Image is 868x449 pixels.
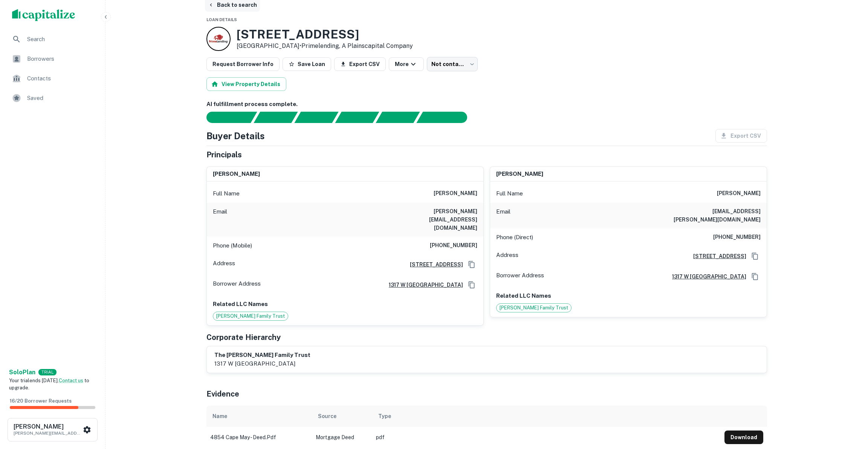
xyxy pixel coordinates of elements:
strong: Solo Plan [9,369,35,376]
div: scrollable content [206,406,767,448]
button: Save Loan [283,57,331,71]
div: Not contacted [427,57,478,71]
span: Borrowers [27,54,95,63]
iframe: Chat Widget [830,389,868,425]
button: Copy Address [466,259,477,270]
p: Phone (Direct) [496,233,533,242]
h6: [PHONE_NUMBER] [430,241,477,250]
p: Related LLC Names [496,291,761,300]
div: Principals found, still searching for contact information. This may take time... [376,112,420,123]
div: Your request is received and processing... [254,112,298,123]
p: 1317 w [GEOGRAPHIC_DATA] [214,359,310,368]
p: [PERSON_NAME][EMAIL_ADDRESS][DOMAIN_NAME] [14,430,81,437]
h6: [PERSON_NAME] [717,189,761,198]
a: Saved [6,89,99,107]
h5: Corporate Hierarchy [206,332,281,343]
h6: [PERSON_NAME][EMAIL_ADDRESS][DOMAIN_NAME] [387,207,477,232]
button: Request Borrower Info [206,57,280,71]
td: pdf [372,427,721,448]
a: 1317 w [GEOGRAPHIC_DATA] [383,281,463,289]
p: Related LLC Names [213,300,477,309]
h6: [PERSON_NAME] [213,170,260,178]
p: Email [213,207,227,232]
span: Loan Details [206,17,237,22]
button: Export CSV [334,57,386,71]
th: Source [312,406,372,427]
a: Contacts [6,69,99,88]
span: [PERSON_NAME] Family Trust [213,312,288,320]
h5: Principals [206,149,242,160]
th: Type [372,406,721,427]
span: 16 / 20 Borrower Requests [10,398,72,404]
div: TRIAL [38,369,57,375]
button: Copy Address [466,279,477,291]
h6: [PERSON_NAME] [14,424,81,430]
p: Borrower Address [213,279,261,291]
span: Search [27,35,95,44]
p: Borrower Address [496,271,544,282]
button: Download [724,431,763,444]
div: Name [212,412,227,421]
div: Principals found, AI now looking for contact information... [335,112,379,123]
div: Source [318,412,336,421]
p: Phone (Mobile) [213,241,252,250]
a: Borrowers [6,50,99,68]
td: Mortgage Deed [312,427,372,448]
button: More [389,57,424,71]
div: Type [378,412,391,421]
div: AI fulfillment process complete. [417,112,476,123]
h6: [PERSON_NAME] [496,170,543,178]
h3: [STREET_ADDRESS] [237,27,413,42]
a: SoloPlan [9,368,35,377]
div: Documents found, AI parsing details... [294,112,338,123]
h5: Evidence [206,388,239,400]
p: Address [496,251,518,262]
td: 4854 cape may - deed.pdf [206,427,312,448]
p: Full Name [496,189,523,198]
a: 1317 w [GEOGRAPHIC_DATA] [666,272,746,281]
h6: [PERSON_NAME] [434,189,477,198]
p: Email [496,207,510,224]
span: [PERSON_NAME] Family Trust [497,304,571,312]
button: [PERSON_NAME][PERSON_NAME][EMAIL_ADDRESS][DOMAIN_NAME] [8,418,98,441]
p: Full Name [213,189,240,198]
h6: [EMAIL_ADDRESS][PERSON_NAME][DOMAIN_NAME] [670,207,761,224]
a: Primelending, A Plainscapital Company [301,42,413,49]
span: Saved [27,94,95,103]
th: Name [206,406,312,427]
button: Copy Address [749,251,761,262]
button: Copy Address [749,271,761,282]
a: [STREET_ADDRESS] [687,252,746,260]
h6: AI fulfillment process complete. [206,100,767,109]
button: View Property Details [206,77,286,91]
a: [STREET_ADDRESS] [404,260,463,269]
span: Contacts [27,74,95,83]
a: Contact us [59,378,83,383]
p: [GEOGRAPHIC_DATA] • [237,42,413,51]
h4: Buyer Details [206,129,265,143]
span: Your trial ends [DATE]. to upgrade. [9,378,89,391]
div: Sending borrower request to AI... [197,112,254,123]
a: Search [6,30,99,48]
h6: the [PERSON_NAME] family trust [214,351,310,360]
h6: [PHONE_NUMBER] [713,233,761,242]
p: Address [213,259,235,270]
img: capitalize-logo.png [12,9,75,21]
